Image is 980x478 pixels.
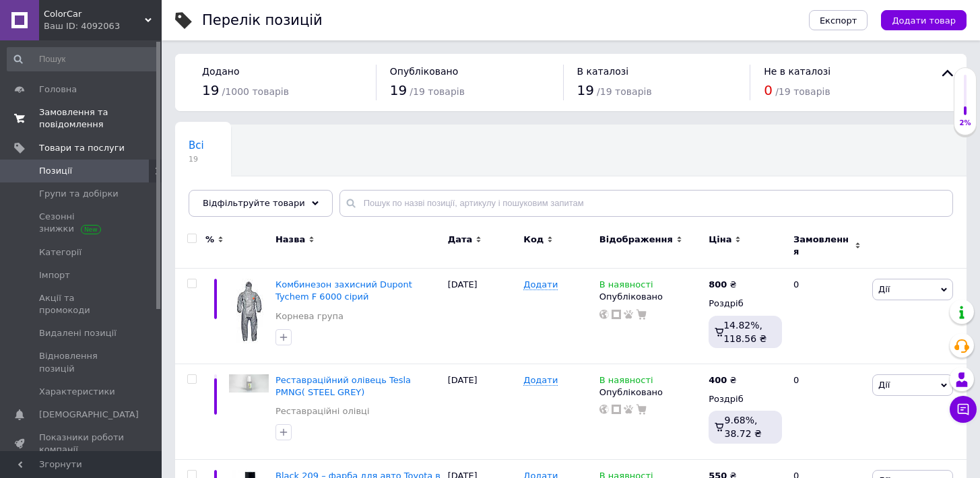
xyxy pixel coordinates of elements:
[599,386,702,399] div: Опубліковано
[44,8,145,20] span: ColorCar
[709,279,727,289] b: 800
[709,374,736,386] div: ₴
[785,269,869,364] div: 0
[275,375,411,397] a: Реставраційний олівець Tesla PMNG( STEEL GREY)
[523,279,558,290] span: Додати
[881,10,967,30] button: Додати товар
[339,190,953,217] input: Пошук по назві позиції, артикулу і пошуковим запитам
[709,298,782,310] div: Роздріб
[390,66,459,77] span: Опубліковано
[222,86,289,97] span: / 1000 товарів
[39,211,125,235] span: Сезонні знижки
[39,83,77,96] span: Головна
[775,86,830,97] span: / 19 товарів
[709,234,731,246] span: Ціна
[599,234,673,246] span: Відображення
[709,375,727,385] b: 400
[723,320,766,344] span: 14.82%, 118.56 ₴
[203,198,305,208] span: Відфільтруйте товари
[275,405,370,417] a: Реставраційні олівці
[275,310,344,322] a: Корнева група
[39,142,125,154] span: Товари та послуги
[231,279,267,345] img: Комбинезон защитный Dupont Tychem 6000 серый
[39,246,81,259] span: Категорії
[202,66,239,77] span: Додано
[725,415,762,439] span: 9.68%, 38.72 ₴
[39,292,125,316] span: Акції та промокоди
[764,66,830,77] span: Не в каталозі
[820,15,857,26] span: Експорт
[597,86,652,97] span: / 19 товарів
[44,20,162,32] div: Ваш ID: 4092063
[39,165,72,177] span: Позиції
[39,386,115,398] span: Характеристики
[577,82,594,98] span: 19
[275,279,412,302] a: Комбинезон захисний Dupont Tychem F 6000 сірий
[202,82,219,98] span: 19
[709,393,782,405] div: Роздріб
[7,47,159,71] input: Пошук
[39,269,70,281] span: Імпорт
[39,409,139,421] span: [DEMOGRAPHIC_DATA]
[202,13,323,28] div: Перелік позицій
[39,432,125,456] span: Показники роботи компанії
[599,279,653,294] span: В наявності
[809,10,868,30] button: Експорт
[445,364,521,459] div: [DATE]
[523,375,558,386] span: Додати
[793,234,851,258] span: Замовлення
[785,364,869,459] div: 0
[39,188,119,200] span: Групи та добірки
[764,82,773,98] span: 0
[954,118,976,128] div: 2%
[523,234,544,246] span: Код
[878,284,890,294] span: Дії
[189,154,204,164] span: 19
[577,66,629,77] span: В каталозі
[39,327,117,339] span: Видалені позиції
[709,279,736,291] div: ₴
[189,139,204,151] span: Всі
[950,396,977,423] button: Чат з покупцем
[275,234,305,246] span: Назва
[599,291,702,303] div: Опубліковано
[390,82,407,98] span: 19
[448,234,473,246] span: Дата
[892,15,956,26] span: Додати товар
[39,106,125,131] span: Замовлення та повідомлення
[410,86,465,97] span: / 19 товарів
[205,234,214,246] span: %
[445,269,521,364] div: [DATE]
[599,375,653,389] span: В наявності
[39,350,125,374] span: Відновлення позицій
[878,380,890,390] span: Дії
[229,374,269,392] img: Реставеционный карандаш Tesla PMNG( STEEL GREY)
